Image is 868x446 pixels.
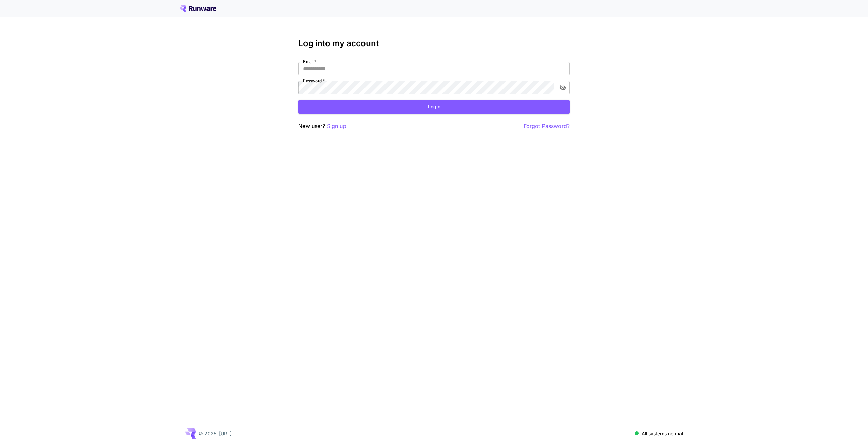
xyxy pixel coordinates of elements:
button: Sign up [327,122,346,130]
button: Forgot Password? [524,122,570,130]
p: © 2025, [URL] [199,430,232,437]
label: Email [303,59,316,65]
label: Password [303,78,325,84]
p: New user? [298,122,346,130]
button: toggle password visibility [557,82,569,94]
p: All systems normal [642,430,683,437]
h3: Log into my account [298,39,570,48]
button: Login [298,100,570,114]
